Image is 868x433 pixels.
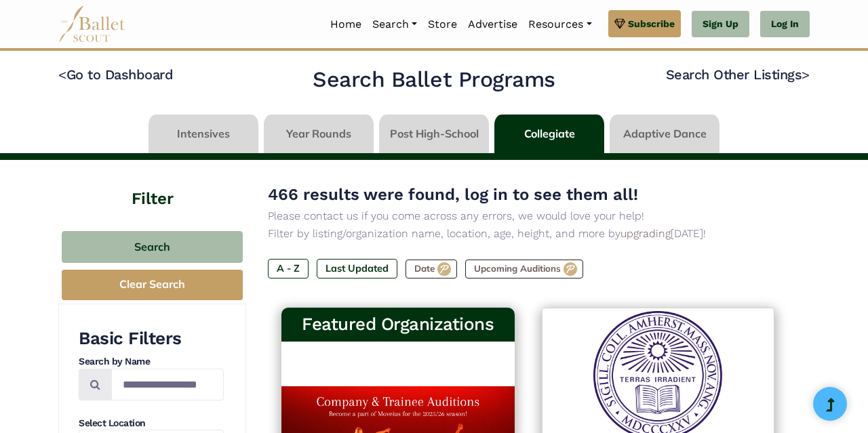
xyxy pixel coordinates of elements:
[261,115,376,153] li: Year Rounds
[62,270,243,300] button: Clear Search
[313,66,555,94] h2: Search Ballet Programs
[465,260,583,279] label: Upcoming Auditions
[62,231,243,263] button: Search
[268,207,788,225] p: Please contact us if you come across any errors, we would love your help!
[608,10,681,37] a: Subscribe
[376,115,492,153] li: Post High-School
[367,10,422,39] a: Search
[79,417,224,430] h4: Select Location
[111,369,224,400] input: Search by names...
[760,11,810,38] a: Log In
[607,115,722,153] li: Adaptive Dance
[79,355,224,369] h4: Search by Name
[268,225,788,243] p: Filter by listing/organization name, location, age, height, and more by [DATE]!
[58,160,246,211] h4: Filter
[58,66,66,83] code: <
[692,11,749,38] a: Sign Up
[268,185,638,204] span: 466 results were found, log in to see them all!
[268,259,309,278] label: A - Z
[325,10,367,39] a: Home
[620,227,671,240] a: upgrading
[492,115,607,153] li: Collegiate
[628,16,675,31] span: Subscribe
[422,10,462,39] a: Store
[317,259,397,278] label: Last Updated
[666,66,810,83] a: Search Other Listings>
[146,115,261,153] li: Intensives
[58,66,173,83] a: <Go to Dashboard
[406,260,457,279] label: Date
[802,66,810,83] code: >
[462,10,523,39] a: Advertise
[292,313,504,336] h3: Featured Organizations
[614,16,625,31] img: gem.svg
[523,10,597,39] a: Resources
[79,327,224,350] h3: Basic Filters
